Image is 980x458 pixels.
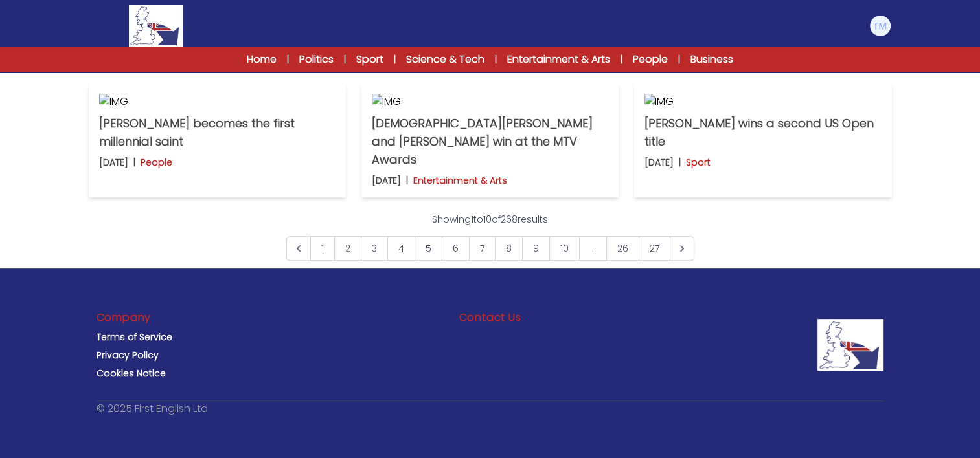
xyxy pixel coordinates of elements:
[334,236,361,261] a: Go to page 2
[97,401,208,417] p: © 2025 First English Ltd
[690,52,733,67] a: Business
[387,236,415,261] a: Go to page 4
[141,156,172,169] p: People
[89,5,223,47] a: Logo
[442,236,470,261] a: Go to page 6
[507,52,610,67] a: Entertainment & Arts
[286,236,311,261] span: &laquo; Previous
[299,52,334,67] a: Politics
[459,310,521,325] h3: Contact Us
[644,156,674,169] p: [DATE]
[415,236,442,261] a: Go to page 5
[471,213,473,226] span: 1
[469,236,496,261] a: Go to page 7
[372,114,608,169] p: [DEMOGRAPHIC_DATA][PERSON_NAME] and [PERSON_NAME] win at the MTV Awards
[495,236,523,261] a: Go to page 8
[606,236,639,261] a: Go to page 26
[99,94,336,109] img: IMG
[406,52,484,67] a: Science & Tech
[413,174,507,187] p: Entertainment & Arts
[89,83,346,197] a: IMG [PERSON_NAME] becomes the first millennial saint [DATE] | People
[634,83,891,197] a: IMG [PERSON_NAME] wins a second US Open title [DATE] | Sport
[394,53,396,66] span: |
[361,236,388,261] a: Go to page 3
[522,236,550,261] a: Go to page 9
[501,213,518,226] span: 268
[372,174,401,187] p: [DATE]
[621,53,622,66] span: |
[129,5,182,47] img: Logo
[287,53,289,66] span: |
[639,236,670,261] a: Go to page 27
[670,236,694,261] a: Next &raquo;
[483,213,492,226] span: 10
[99,156,128,169] p: [DATE]
[686,156,711,169] p: Sport
[133,156,135,169] b: |
[579,236,607,261] span: ...
[356,52,383,67] a: Sport
[406,174,408,187] b: |
[817,319,884,371] img: Company Logo
[495,53,497,66] span: |
[247,52,277,67] a: Home
[361,83,619,197] a: IMG [DEMOGRAPHIC_DATA][PERSON_NAME] and [PERSON_NAME] win at the MTV Awards [DATE] | Entertainmen...
[644,114,881,151] p: [PERSON_NAME] wins a second US Open title
[870,16,891,36] img: Tommaso Molella
[679,156,681,169] b: |
[372,94,608,109] img: IMG
[310,236,335,261] span: 1
[97,331,172,343] a: Terms of Service
[633,52,668,67] a: People
[678,53,680,66] span: |
[549,236,580,261] a: Go to page 10
[432,213,548,226] p: Showing to of results
[97,310,152,325] h3: Company
[97,367,166,380] a: Cookies Notice
[99,114,336,151] p: [PERSON_NAME] becomes the first millennial saint
[97,349,159,362] a: Privacy Policy
[286,213,694,261] nav: Pagination Navigation
[644,94,881,109] img: IMG
[344,53,346,66] span: |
